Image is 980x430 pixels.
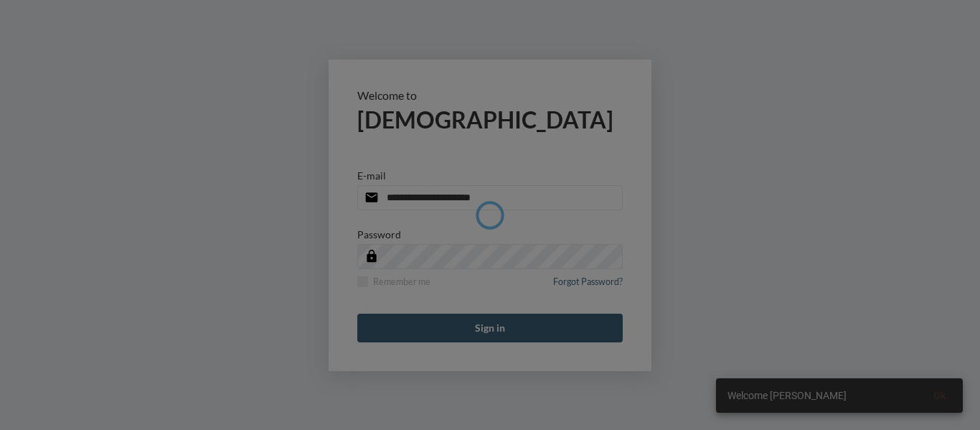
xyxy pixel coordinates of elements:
[357,169,386,182] p: E-mail
[922,383,957,408] button: Ok
[357,106,623,134] h2: [DEMOGRAPHIC_DATA]
[357,314,623,342] button: Sign in
[357,228,401,240] p: Password
[357,88,623,102] p: Welcome to
[933,390,946,401] span: Ok
[553,276,623,296] a: Forgot Password?
[727,388,847,403] span: Welcome [PERSON_NAME]
[357,276,430,287] label: Remember me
